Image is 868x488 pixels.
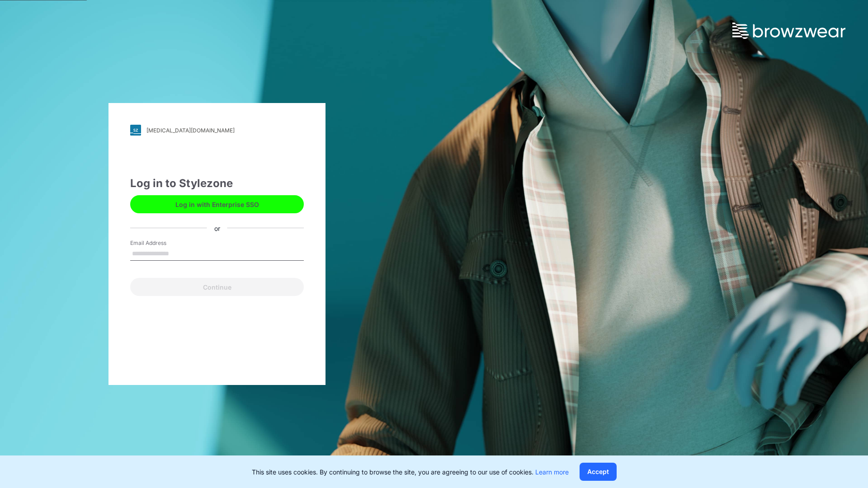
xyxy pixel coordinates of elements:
[580,463,617,481] button: Accept
[130,125,141,136] img: svg+xml;base64,PHN2ZyB3aWR0aD0iMjgiIGhlaWdodD0iMjgiIHZpZXdCb3g9IjAgMCAyOCAyOCIgZmlsbD0ibm9uZSIgeG...
[207,223,227,233] div: or
[252,467,569,477] p: This site uses cookies. By continuing to browse the site, you are agreeing to our use of cookies.
[732,23,845,39] img: browzwear-logo.73288ffb.svg
[146,127,235,134] div: [MEDICAL_DATA][DOMAIN_NAME]
[130,239,193,247] label: Email Address
[130,195,304,213] button: Log in with Enterprise SSO
[535,468,569,476] a: Learn more
[130,175,304,192] div: Log in to Stylezone
[130,125,304,136] a: [MEDICAL_DATA][DOMAIN_NAME]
